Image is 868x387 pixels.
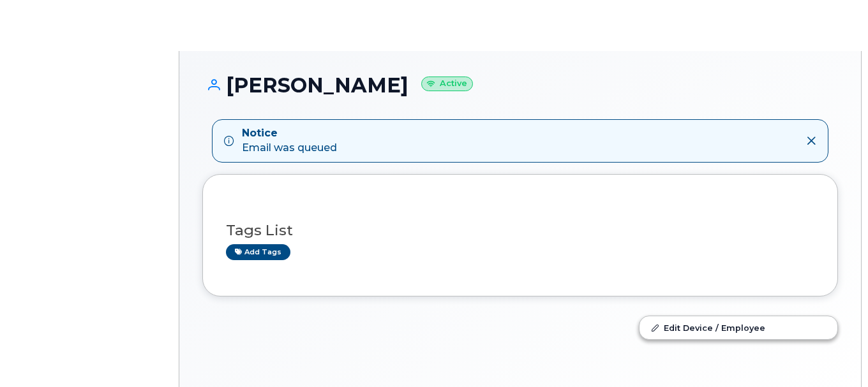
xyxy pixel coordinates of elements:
h1: [PERSON_NAME] [202,74,838,96]
a: Add tags [226,244,290,260]
small: Active [421,77,473,91]
strong: Notice [242,126,337,141]
div: Email was queued [242,126,337,156]
h3: Tags List [226,223,814,238]
a: Edit Device / Employee [640,316,837,339]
